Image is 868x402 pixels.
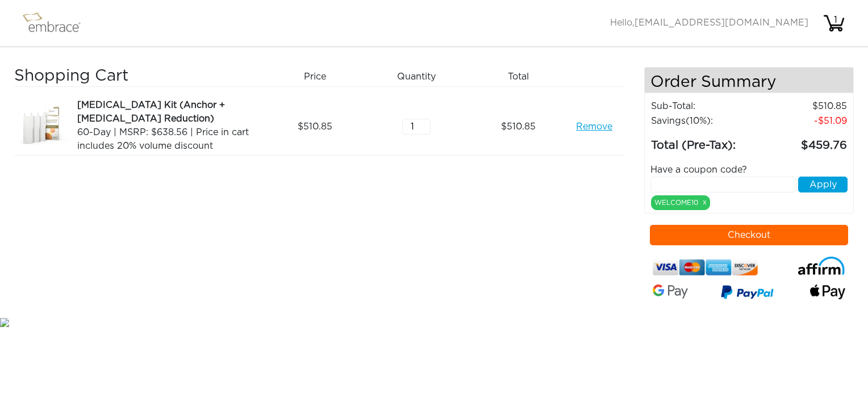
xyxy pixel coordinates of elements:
span: 510.85 [298,120,332,133]
td: 51.09 [759,114,848,128]
div: Have a coupon code? [642,163,857,177]
span: 510.85 [501,120,536,133]
td: Sub-Total: [650,99,759,114]
td: 510.85 [759,99,848,114]
a: Remove [576,120,612,133]
div: 60-Day | MSRP: $638.56 | Price in cart includes 20% volume discount [77,125,260,153]
img: 7c0420a2-8cf1-11e7-a4ca-02e45ca4b85b.jpeg [14,98,71,155]
button: Apply [798,177,848,192]
span: Hello, [610,18,808,27]
img: logo.png [20,9,94,37]
div: 1 [824,13,847,27]
button: Checkout [650,225,849,245]
span: [EMAIL_ADDRESS][DOMAIN_NAME] [635,18,808,27]
span: Quantity [397,70,436,83]
img: cart [823,12,845,35]
td: Total (Pre-Tax): [650,128,759,154]
a: x [703,197,707,207]
div: [MEDICAL_DATA] Kit (Anchor + [MEDICAL_DATA] Reduction) [77,98,260,125]
a: 1 [823,18,845,27]
img: credit-cards.png [653,257,758,278]
img: affirm-logo.svg [798,257,845,275]
h3: Shopping Cart [14,67,260,86]
img: fullApplePay.png [810,284,845,299]
img: paypal-v3.png [721,282,774,304]
span: (10%) [686,116,711,125]
td: 459.76 [759,128,848,154]
img: Google-Pay-Logo.svg [653,284,688,299]
div: WELCOME10 [651,195,710,210]
td: Savings : [650,114,759,128]
h4: Order Summary [645,68,854,93]
div: Total [471,67,573,86]
div: Price [268,67,370,86]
